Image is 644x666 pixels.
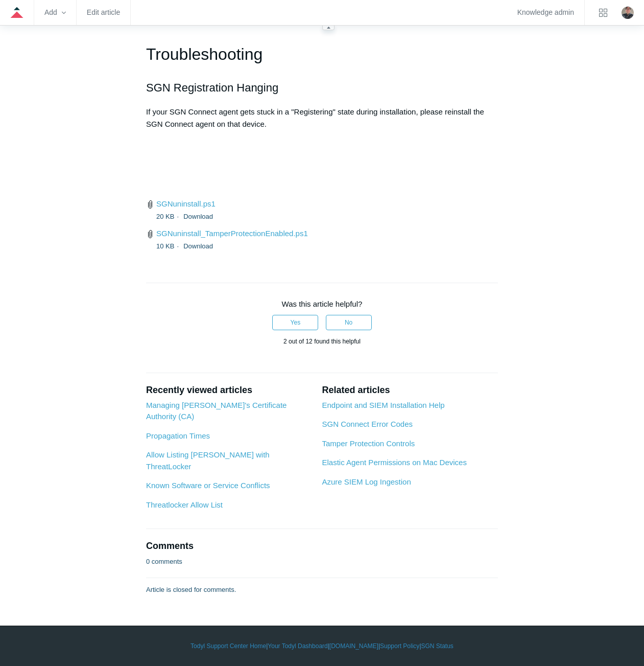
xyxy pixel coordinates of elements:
[322,420,413,428] a: SGN Connect Error Codes
[44,10,66,15] zd-hc-trigger: Add
[322,383,498,397] h2: Related articles
[283,338,361,345] span: 2 out of 12 found this helpful
[156,242,181,250] span: 10 KB
[146,401,287,421] a: Managing [PERSON_NAME]'s Certificate Authority (CA)
[272,315,318,330] button: This article was helpful
[380,641,419,651] a: Support Policy
[329,641,378,651] a: [DOMAIN_NAME]
[183,213,213,220] a: Download
[183,242,213,250] a: Download
[268,641,327,651] a: Your Todyl Dashboard
[322,477,411,486] a: Azure SIEM Log Ingestion
[622,7,634,19] img: user avatar
[146,450,270,471] a: Allow Listing [PERSON_NAME] with ThreatLocker
[146,79,498,97] h2: SGN Registration Hanging
[156,213,181,220] span: 20 KB
[146,481,270,490] a: Known Software or Service Conflicts
[146,539,498,553] h2: Comments
[517,10,574,15] a: Knowledge admin
[322,439,415,448] a: Tamper Protection Controls
[156,199,216,208] a: SGNuninstall.ps1
[421,641,454,651] a: SGN Status
[146,585,236,595] p: Article is closed for comments.
[146,107,484,128] span: If your SGN Connect agent gets stuck in a "Registering" state during installation, please reinsta...
[146,557,182,567] p: 0 comments
[282,300,363,308] span: Was this article helpful?
[146,41,498,67] h1: Troubleshooting
[156,229,308,238] a: SGNuninstall_TamperProtectionEnabled.ps1
[146,431,210,440] a: Propagation Times
[326,315,372,330] button: This article was not helpful
[87,10,120,15] a: Edit article
[146,500,223,509] a: Threatlocker Allow List
[32,641,612,651] div: | | | |
[322,401,444,409] a: Endpoint and SIEM Installation Help
[322,458,466,467] a: Elastic Agent Permissions on Mac Devices
[190,641,266,651] a: Todyl Support Center Home
[146,383,312,397] h2: Recently viewed articles
[622,7,634,19] zd-hc-trigger: Click your profile icon to open the profile menu
[322,25,335,30] zd-hc-resizer: Guide navigation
